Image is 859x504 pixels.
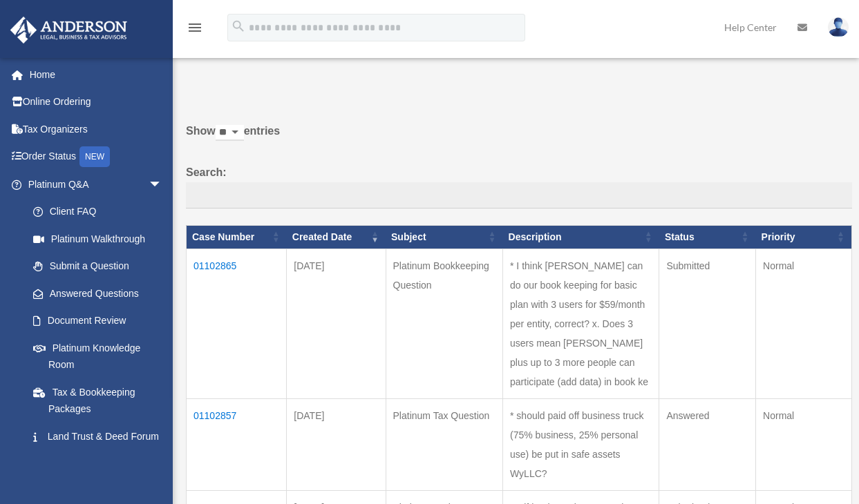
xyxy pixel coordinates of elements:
[19,450,176,478] a: Portal Feedback
[287,249,386,398] td: [DATE]
[287,398,386,490] td: [DATE]
[10,171,176,198] a: Platinum Q&Aarrow_drop_down
[10,88,183,116] a: Online Ordering
[659,398,756,490] td: Answered
[503,398,659,490] td: * should paid off business truck (75% business, 25% personal use) be put in safe assets WyLLC?
[187,24,203,36] a: menu
[216,125,244,141] select: Showentries
[19,280,169,307] a: Answered Questions
[10,115,183,143] a: Tax Organizers
[6,17,131,43] img: Anderson Advisors Platinum Portal
[19,253,176,280] a: Submit a Question
[187,225,287,249] th: Case Number: activate to sort column ascending
[659,249,756,398] td: Submitted
[19,423,176,450] a: Land Trust & Deed Forum
[386,398,503,490] td: Platinum Tax Question
[503,249,659,398] td: * I think [PERSON_NAME] can do our book keeping for basic plan with 3 users for $59/month per ent...
[187,19,203,36] i: menu
[186,182,852,209] input: Search:
[187,249,287,398] td: 01102865
[828,17,849,37] img: User Pic
[186,163,852,209] label: Search:
[19,334,176,378] a: Platinum Knowledge Room
[19,307,176,335] a: Document Review
[19,225,176,253] a: Platinum Walkthrough
[756,225,852,249] th: Priority: activate to sort column ascending
[187,398,287,490] td: 01102857
[186,122,852,155] label: Show entries
[231,19,246,34] i: search
[79,146,110,167] div: NEW
[10,143,183,171] a: Order StatusNEW
[756,398,852,490] td: Normal
[149,171,176,199] span: arrow_drop_down
[10,61,183,88] a: Home
[503,225,659,249] th: Description: activate to sort column ascending
[756,249,852,398] td: Normal
[659,225,756,249] th: Status: activate to sort column ascending
[287,225,386,249] th: Created Date: activate to sort column ascending
[19,378,176,423] a: Tax & Bookkeeping Packages
[386,249,503,398] td: Platinum Bookkeeping Question
[19,198,176,226] a: Client FAQ
[386,225,503,249] th: Subject: activate to sort column ascending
